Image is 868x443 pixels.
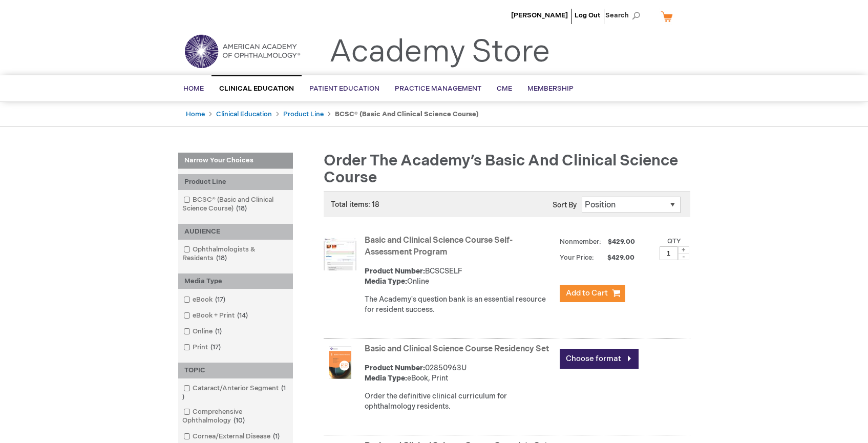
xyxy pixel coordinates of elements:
[181,343,225,352] a: Print17
[365,364,425,372] strong: Product Number:
[667,237,681,245] label: Qty
[575,11,600,19] a: Log Out
[560,236,601,248] strong: Nonmember:
[186,110,205,118] a: Home
[213,296,228,304] span: 17
[560,349,639,369] a: Choose format
[309,85,379,93] span: Patient Education
[365,267,425,276] strong: Product Number:
[365,266,555,287] div: BCSCSELF Online
[235,311,250,320] span: 14
[181,295,229,305] a: eBook17
[181,407,290,426] a: Comprehensive Ophthalmology10
[335,110,479,118] strong: BCSC® (Basic and Clinical Science Course)
[219,85,294,93] span: Clinical Education
[283,110,324,118] a: Product Line
[181,245,290,263] a: Ophthalmologists & Residents18
[181,432,284,441] a: Cornea/External Disease1
[365,236,513,257] a: Basic and Clinical Science Course Self-Assessment Program
[553,201,577,209] label: Sort By
[331,200,379,209] span: Total items: 18
[365,374,407,383] strong: Media Type:
[324,346,356,379] img: Basic and Clinical Science Course Residency Set
[181,195,290,214] a: BCSC® (Basic and Clinical Science Course)18
[216,110,272,118] a: Clinical Education
[329,34,550,71] a: Academy Store
[365,391,555,412] div: Order the definitive clinical curriculum for ophthalmology residents.
[566,288,608,298] span: Add to Cart
[214,254,229,262] span: 18
[527,85,574,93] span: Membership
[395,85,481,93] span: Practice Management
[181,327,226,336] a: Online1
[208,343,223,351] span: 17
[365,363,555,384] div: 02850963U eBook, Print
[596,254,636,262] span: $429.00
[497,85,512,93] span: CME
[178,363,293,378] div: TOPIC
[365,294,555,315] div: The Academy's question bank is an essential resource for resident success.
[178,174,293,190] div: Product Line
[605,5,644,26] span: Search
[270,432,282,440] span: 1
[324,238,356,270] img: Basic and Clinical Science Course Self-Assessment Program
[213,327,224,335] span: 1
[178,273,293,289] div: Media Type
[365,344,549,354] a: Basic and Clinical Science Course Residency Set
[560,254,594,262] strong: Your Price:
[178,224,293,240] div: AUDIENCE
[660,246,678,260] input: Qty
[324,152,678,187] span: Order the Academy’s Basic and Clinical Science Course
[606,238,637,246] span: $429.00
[181,311,252,321] a: eBook + Print14
[178,153,293,169] strong: Narrow Your Choices
[365,277,407,286] strong: Media Type:
[182,384,286,401] span: 1
[183,85,204,93] span: Home
[234,204,249,213] span: 18
[181,384,290,402] a: Cataract/Anterior Segment1
[560,285,625,302] button: Add to Cart
[511,11,568,19] a: [PERSON_NAME]
[231,416,247,425] span: 10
